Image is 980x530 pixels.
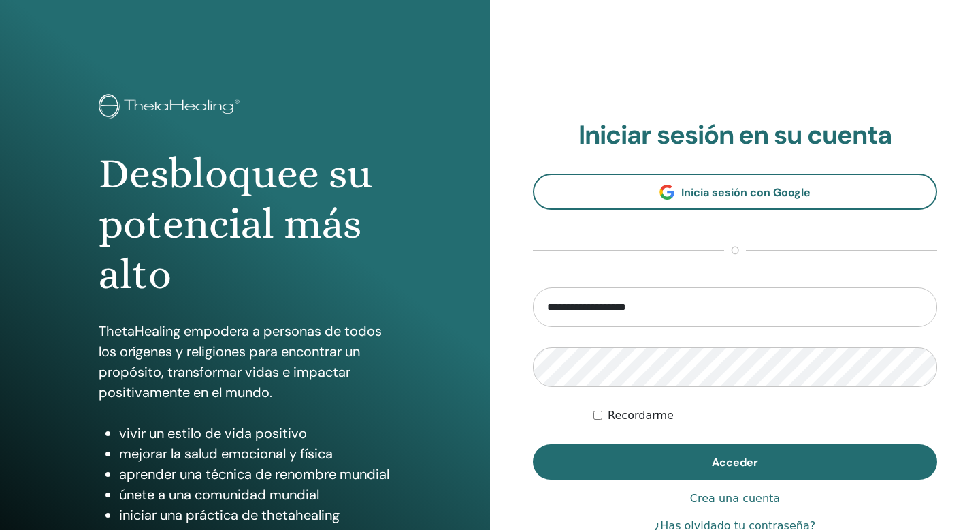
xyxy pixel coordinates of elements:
h1: Desbloquee su potencial más alto [99,149,391,300]
span: Acceder [712,455,758,469]
p: ThetaHealing empodera a personas de todos los orígenes y religiones para encontrar un propósito, ... [99,321,391,403]
li: mejorar la salud emocional y física [119,443,391,464]
h2: Iniciar sesión en su cuenta [533,120,937,151]
span: o [724,243,746,259]
label: Recordarme [608,407,674,424]
span: Inicia sesión con Google [681,185,811,200]
li: iniciar una práctica de thetahealing [119,505,391,525]
div: Mantenerme autenticado indefinidamente o hasta cerrar la sesión manualmente [593,407,937,424]
a: Crea una cuenta [690,490,780,507]
li: únete a una comunidad mundial [119,484,391,505]
button: Acceder [533,444,937,480]
li: vivir un estilo de vida positivo [119,423,391,443]
li: aprender una técnica de renombre mundial [119,464,391,484]
a: Inicia sesión con Google [533,174,937,210]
